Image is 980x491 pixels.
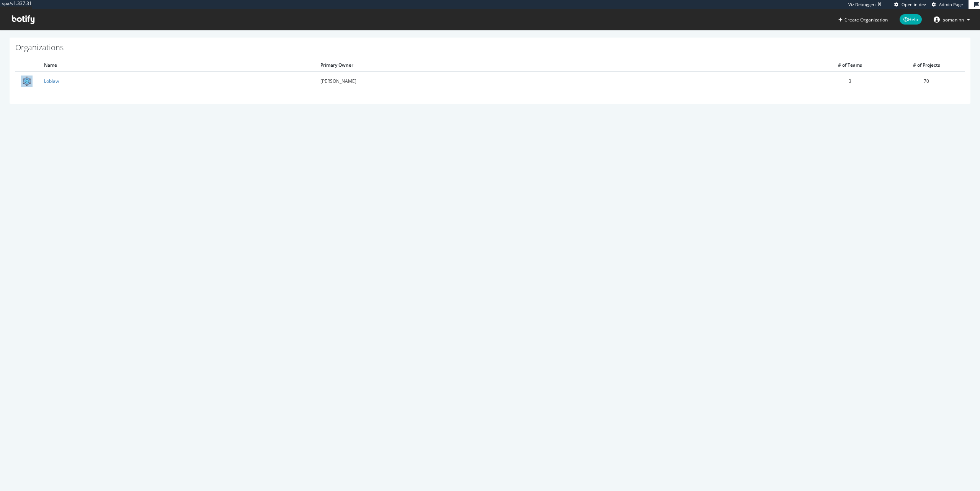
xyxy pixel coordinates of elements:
[939,2,963,7] span: Admin Page
[932,2,963,8] a: Admin Page
[812,71,888,90] td: 3
[21,76,33,87] img: Loblaw
[943,16,964,23] span: somaninn
[894,2,926,8] a: Open in dev
[888,59,965,71] th: # of Projects
[848,2,876,8] div: Viz Debugger:
[315,59,812,71] th: Primary Owner
[888,71,965,90] td: 70
[44,78,59,84] a: Loblaw
[928,13,976,26] button: somaninn
[38,59,315,71] th: Name
[838,16,888,23] button: Create Organization
[15,43,965,55] h1: Organizations
[902,2,926,7] span: Open in dev
[812,59,888,71] th: # of Teams
[900,14,922,25] span: Help
[315,71,812,90] td: [PERSON_NAME]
